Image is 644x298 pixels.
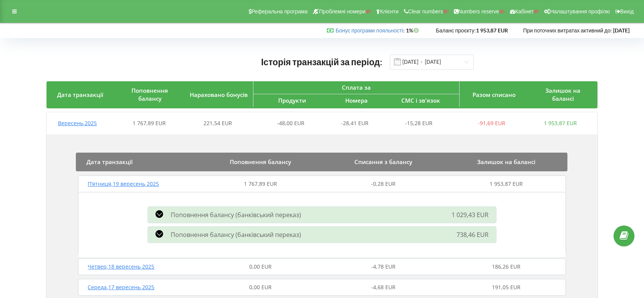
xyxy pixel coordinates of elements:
[230,158,291,166] span: Поповнення балансу
[492,284,521,291] span: 191,05 EUR
[620,8,634,14] span: Вихід
[57,91,103,98] span: Дата транзакції
[380,8,399,14] span: Клієнти
[545,87,580,102] span: Залишок на балансі
[354,158,412,166] span: Списання з балансу
[406,27,421,34] strong: 1%
[458,8,499,14] span: Numbers reserve
[249,284,272,291] span: 0,00 EUR
[342,84,371,91] span: Сплата за
[278,97,306,104] span: Продукти
[171,211,301,219] span: Поповнення балансу (банківський переказ)
[88,284,154,291] span: Середа , 17 вересень 2025
[478,119,505,127] span: -91,69 EUR
[341,119,368,127] span: -28,41 EUR
[87,158,133,166] span: Дата транзакції
[371,263,396,270] span: -4,78 EUR
[490,180,523,187] span: 1 953,87 EUR
[252,8,308,14] span: Реферальна програма
[190,91,248,98] span: Нараховано бонусів
[371,284,396,291] span: -4,68 EUR
[401,97,440,104] span: СМС і зв'язок
[405,119,433,127] span: -15,28 EUR
[261,56,382,67] span: Історія транзакцій за період:
[244,180,277,187] span: 1 767,89 EUR
[550,8,610,14] span: Налаштування профілю
[436,27,476,34] span: Баланс проєкту:
[249,263,272,270] span: 0,00 EUR
[515,8,534,14] span: Кабінет
[203,119,232,127] span: 221,54 EUR
[336,27,405,34] span: :
[613,27,630,34] strong: [DATE]
[452,211,489,219] span: 1 029,43 EUR
[133,119,166,127] span: 1 767,89 EUR
[345,97,368,104] span: Номера
[544,119,577,127] span: 1 953,87 EUR
[476,27,508,34] strong: 1 953,87 EUR
[319,8,365,14] span: Проблемні номери
[371,180,396,187] span: -0,28 EUR
[473,91,516,98] span: Разом списано
[88,180,159,187] span: П’ятниця , 19 вересень 2025
[408,8,443,14] span: Clear numbers
[277,119,304,127] span: -48,00 EUR
[131,87,168,102] span: Поповнення балансу
[58,119,97,127] span: Вересень , 2025
[336,27,403,34] a: Бонус програми лояльності
[457,230,489,239] span: 738,46 EUR
[88,263,154,270] span: Четвер , 18 вересень 2025
[477,158,535,166] span: Залишок на балансі
[492,263,521,270] span: 186,26 EUR
[171,230,301,239] span: Поповнення балансу (банківський переказ)
[523,27,612,34] span: При поточних витратах активний до:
